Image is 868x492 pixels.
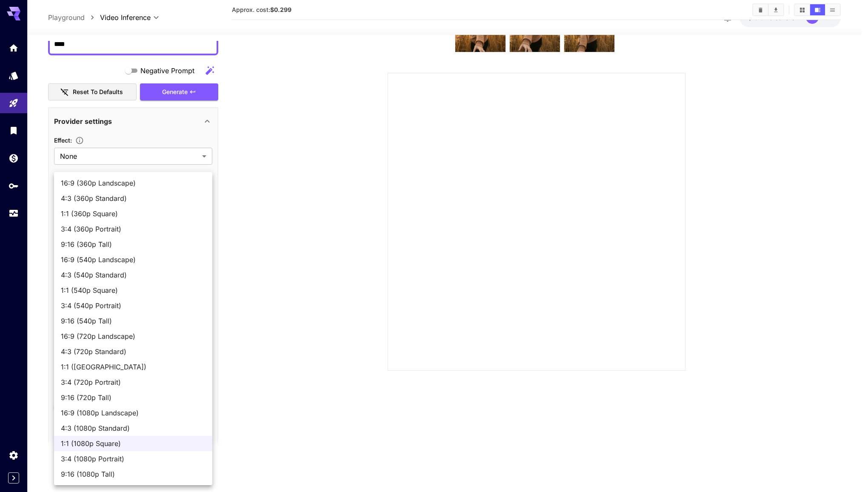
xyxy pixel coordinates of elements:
span: 9:16 (1080p Tall) [61,469,206,479]
span: 1:1 (360p Square) [61,209,206,219]
span: 1:1 ([GEOGRAPHIC_DATA]) [61,362,206,372]
span: 3:4 (720p Portrait) [61,377,206,387]
span: 1:1 (540p Square) [61,285,206,295]
span: 4:3 (1080p Standard) [61,423,206,433]
span: 16:9 (720p Landscape) [61,331,206,341]
span: 3:4 (540p Portrait) [61,300,206,311]
span: 1:1 (1080p Square) [61,438,206,449]
span: 4:3 (360p Standard) [61,193,206,203]
span: 16:9 (360p Landscape) [61,178,206,188]
span: 16:9 (1080p Landscape) [61,408,206,418]
span: 9:16 (360p Tall) [61,239,206,249]
span: 3:4 (1080p Portrait) [61,454,206,464]
span: 4:3 (720p Standard) [61,346,206,357]
span: 16:9 (540p Landscape) [61,255,206,265]
span: 3:4 (360p Portrait) [61,224,206,234]
span: 4:3 (540p Standard) [61,270,206,280]
span: 9:16 (720p Tall) [61,392,206,403]
span: 9:16 (540p Tall) [61,316,206,326]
